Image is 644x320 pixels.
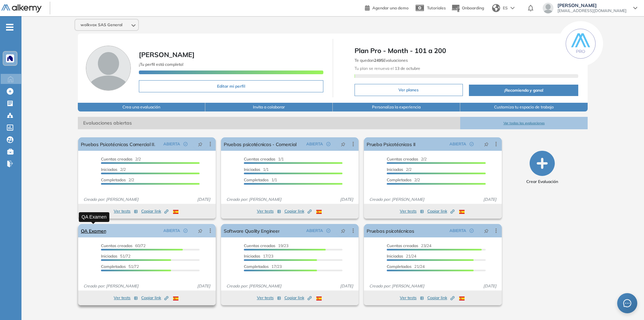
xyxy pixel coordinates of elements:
[460,103,588,111] button: Customiza tu espacio de trabajo
[337,196,356,202] span: [DATE]
[623,299,631,307] span: message
[341,228,345,233] span: pushpin
[374,58,383,63] b: 2495
[244,167,269,172] span: 1/1
[460,117,588,129] button: Ver todas las evaluaciones
[101,167,117,172] span: Iniciadas
[183,229,187,233] span: check-circle
[81,196,141,202] span: Creado por: [PERSON_NAME]
[244,177,277,182] span: 1/1
[205,103,333,111] button: Invita a colaborar
[400,294,424,302] button: Ver tests
[284,294,312,302] button: Copiar link
[86,46,131,91] img: Foto de perfil
[387,167,412,172] span: 2/2
[341,141,345,147] span: pushpin
[79,212,109,222] div: QA Examen
[244,167,260,172] span: Iniciadas
[139,80,323,92] button: Editar mi perfil
[244,243,288,248] span: 19/23
[163,141,180,147] span: ABIERTA
[141,294,168,302] button: Copiar link
[195,283,213,289] span: [DATE]
[81,137,155,151] a: Pruebas Psicotécnicas Comercial II.
[244,156,284,162] span: 1/1
[101,177,126,182] span: Completados
[244,254,273,259] span: 17/23
[367,196,427,202] span: Creado por: [PERSON_NAME]
[244,243,275,248] span: Cuentas creadas
[387,264,425,269] span: 21/24
[316,296,322,301] img: ESP
[365,3,409,11] a: Agendar una demo
[244,156,275,162] span: Cuentas creadas
[355,66,420,71] span: Tu plan se renueva el
[337,283,356,289] span: [DATE]
[244,264,269,269] span: Completados
[336,225,351,236] button: pushpin
[427,295,454,301] span: Copiar link
[101,243,146,248] span: 60/72
[101,167,126,172] span: 2/2
[224,137,297,151] a: Pruebas psicotécnicas - Comercial
[198,228,203,233] span: pushpin
[387,254,416,259] span: 21/24
[306,228,323,234] span: ABIERTA
[141,207,168,215] button: Copiar link
[427,294,454,302] button: Copiar link
[139,50,195,59] span: [PERSON_NAME]
[394,66,420,71] b: 13 de octubre
[244,177,269,182] span: Completados
[367,283,427,289] span: Creado por: [PERSON_NAME]
[101,254,117,259] span: Iniciadas
[101,156,132,162] span: Cuentas creadas
[244,254,260,259] span: Iniciadas
[81,224,106,237] a: QA Examen
[427,207,454,215] button: Copiar link
[316,210,322,214] img: ESP
[195,196,213,202] span: [DATE]
[326,229,330,233] span: check-circle
[459,210,465,214] img: ESP
[141,208,168,214] span: Copiar link
[387,177,420,182] span: 2/2
[492,4,500,12] img: world
[470,142,474,146] span: check-circle
[284,207,312,215] button: Copiar link
[479,139,494,149] button: pushpin
[81,283,141,289] span: Creado por: [PERSON_NAME]
[224,224,279,237] a: Software Quality Engineer
[101,254,130,259] span: 51/72
[78,117,460,129] span: Evaluaciones abiertas
[139,62,183,67] span: ¡Tu perfil está completo!
[479,225,494,236] button: pushpin
[326,142,330,146] span: check-circle
[503,5,508,11] span: ES
[387,167,403,172] span: Iniciadas
[173,296,178,301] img: ESP
[557,3,627,8] span: [PERSON_NAME]
[78,103,205,111] button: Crea una evaluación
[6,27,13,28] i: -
[484,141,489,147] span: pushpin
[427,5,446,10] span: Tutoriales
[470,229,474,233] span: check-circle
[101,243,132,248] span: Cuentas creadas
[484,228,489,233] span: pushpin
[173,210,178,214] img: ESP
[511,7,515,9] img: arrow
[427,208,454,214] span: Copiar link
[333,103,460,111] button: Personaliza la experiencia
[306,141,323,147] span: ABIERTA
[7,56,13,61] img: https://assets.alkemy.org/workspaces/1394/c9baeb50-dbbd-46c2-a7b2-c74a16be862c.png
[387,243,418,248] span: Cuentas creadas
[244,264,282,269] span: 17/23
[1,4,42,13] img: Logo
[355,84,463,96] button: Ver planes
[387,156,418,162] span: Cuentas creadas
[101,264,126,269] span: Completados
[367,224,414,237] a: Pruebas psicotécnicas
[101,156,141,162] span: 2/2
[80,22,122,28] span: wolkvox SAS General
[449,228,466,234] span: ABIERTA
